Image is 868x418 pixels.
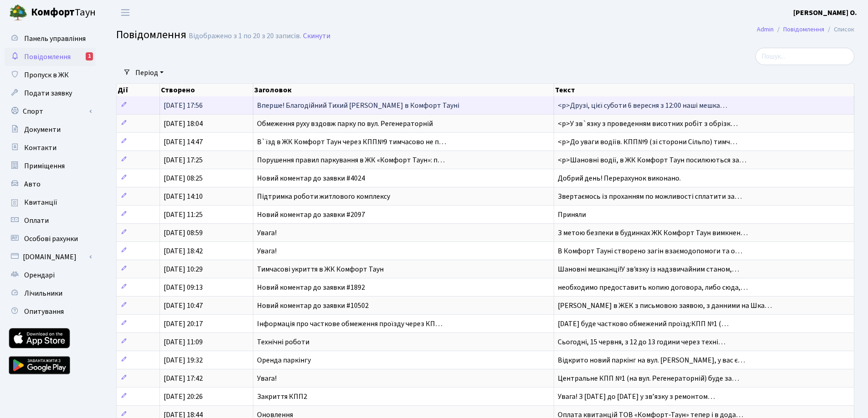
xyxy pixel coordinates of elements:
span: Центральне КПП №1 (на вул. Регенераторній) буде за… [558,373,739,383]
span: [DATE] 14:47 [164,137,203,147]
th: Створено [160,84,253,96]
a: Подати заявку [5,84,96,102]
span: Увага! З [DATE] до [DATE] у зв’язку з ремонтом… [558,392,715,402]
b: [PERSON_NAME] О. [793,8,857,18]
span: [DATE] 17:25 [164,155,203,165]
span: Порушення правил паркування в ЖК «Комфорт Таун»: п… [257,155,445,165]
img: logo.png [9,4,27,22]
span: [DATE] 19:32 [164,355,203,365]
span: Оренда паркінгу [257,355,311,365]
a: Особові рахунки [5,230,96,248]
a: Повідомлення1 [5,48,96,66]
span: Авто [24,179,41,189]
span: Контакти [24,143,56,153]
span: Панель управління [24,34,86,44]
a: Приміщення [5,157,96,175]
span: [DATE] 18:42 [164,246,203,256]
a: [DOMAIN_NAME] [5,248,96,266]
span: Орендарі [24,270,55,280]
th: Текст [554,84,854,96]
span: <p>До уваги водіїв. КПП№9 (зі сторони Сільпо) тимч… [558,137,737,147]
span: [DATE] 10:47 [164,301,203,311]
span: Тимчасові укриття в ЖК Комфорт Таун [257,264,384,274]
span: Приняли [558,210,586,220]
span: Увага! [257,373,277,383]
span: необходимо предоставить копию договора, либо сюда,… [558,282,748,292]
span: Обмеження руху вздовж парку по вул. Регенераторній [257,119,433,129]
a: Авто [5,175,96,193]
span: В`їзд в ЖК Комфорт Таун через КПП№9 тимчасово не п… [257,137,446,147]
span: [DATE] 18:04 [164,119,203,129]
span: [DATE] 17:42 [164,373,203,383]
span: [DATE] буде частково обмежений проїзд:КПП №1 (… [558,319,729,329]
span: [DATE] 17:56 [164,101,203,111]
a: Опитування [5,302,96,321]
span: [DATE] 08:59 [164,228,203,238]
li: Список [824,25,854,35]
span: Вперше! Благодійний Тихий [PERSON_NAME] в Комфорт Тауні [257,101,459,111]
a: [PERSON_NAME] О. [793,7,857,18]
span: [DATE] 20:26 [164,392,203,402]
span: Повідомлення [116,27,186,43]
button: Переключити навігацію [114,5,137,20]
span: [DATE] 08:25 [164,173,203,183]
span: [DATE] 14:10 [164,191,203,201]
nav: breadcrumb [743,20,868,39]
span: [DATE] 20:17 [164,319,203,329]
span: Добрий день! Перерахунок виконано. [558,173,681,183]
a: Період [132,65,167,81]
span: Таун [31,5,96,20]
span: Увага! [257,246,277,256]
span: Пропуск в ЖК [24,70,69,80]
span: Звертаємось із проханням по можливості сплатити за… [558,191,742,201]
span: Опитування [24,307,64,317]
a: Пропуск в ЖК [5,66,96,84]
span: Шановні мешканці!У зв'язку із надзвичайним станом,… [558,264,739,274]
span: Новий коментар до заявки #2097 [257,210,365,220]
span: Квитанції [24,197,57,207]
span: Увага! [257,228,277,238]
th: Заголовок [253,84,554,96]
span: Документи [24,125,61,135]
a: Контакти [5,139,96,157]
div: Відображено з 1 по 20 з 20 записів. [189,32,301,40]
span: [DATE] 11:09 [164,337,203,347]
a: Лічильники [5,284,96,302]
span: [DATE] 09:13 [164,282,203,292]
a: Admin [757,25,774,34]
a: Орендарі [5,266,96,284]
span: Технічні роботи [257,337,309,347]
a: Оплати [5,212,96,230]
input: Пошук... [755,48,854,65]
span: Новий коментар до заявки #10502 [257,301,369,311]
a: Спорт [5,102,96,121]
div: 1 [86,52,93,60]
span: <p>Шановні водії, в ЖК Комфорт Таун посилюються за… [558,155,746,165]
th: Дії [117,84,160,96]
span: Лічильники [24,288,62,298]
span: Інформація про часткове обмеження проїзду через КП… [257,319,442,329]
span: Підтримка роботи житлового комплексу [257,191,390,201]
a: Повідомлення [783,25,824,34]
a: Скинути [303,32,330,40]
span: Сьогодні, 15 червня, з 12 до 13 години через техні… [558,337,725,347]
span: Особові рахунки [24,234,78,244]
span: З метою безпеки в будинках ЖК Комфорт Таун вимкнен… [558,228,748,238]
span: Подати заявку [24,88,72,98]
a: Документи [5,121,96,139]
span: Оплати [24,216,49,226]
span: [DATE] 10:29 [164,264,203,274]
span: Закриття КПП2 [257,392,307,402]
span: <p>У зв`язку з проведенням висотних робіт з обрізк… [558,119,738,129]
span: Відкрито новий паркінг на вул. [PERSON_NAME], у вас є… [558,355,745,365]
span: Приміщення [24,161,65,171]
span: [PERSON_NAME] в ЖЕК з письмовою заявою, з данними на Шка… [558,301,772,311]
span: Повідомлення [24,52,71,62]
span: Новий коментар до заявки #4024 [257,173,365,183]
a: Панель управління [5,30,96,48]
b: Комфорт [31,5,75,20]
span: Новий коментар до заявки #1892 [257,282,365,292]
span: В Комфорт Тауні створено загін взаємодопомоги та о… [558,246,742,256]
span: <p>Друзі, цієї суботи 6 вересня з 12:00 наші мешка… [558,101,727,111]
a: Квитанції [5,193,96,212]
